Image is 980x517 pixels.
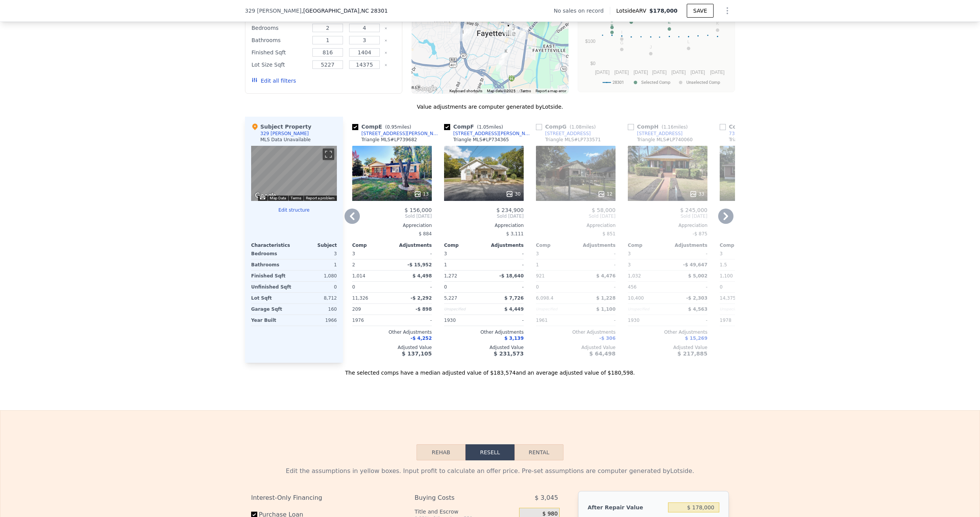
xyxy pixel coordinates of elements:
[641,80,670,85] text: Selected Comp
[361,130,441,137] div: [STREET_ADDRESS][PERSON_NAME]
[411,336,432,341] span: -$ 4,252
[616,7,649,15] span: Lotside ARV
[520,89,531,93] a: Terms (opens in new tab)
[536,251,539,256] span: 3
[352,251,355,256] span: 3
[685,336,707,341] span: $ 15,269
[536,315,574,326] div: 1961
[577,315,616,326] div: -
[603,231,616,236] span: $ 851
[505,295,524,301] span: $ 7,726
[720,315,758,326] div: 1978
[658,124,691,130] span: ( miles)
[720,295,736,301] span: 14,375
[693,231,707,236] span: -$ 875
[451,21,459,34] div: 1003 Branson St
[535,491,558,505] span: $ 3,045
[352,222,432,228] div: Appreciation
[514,444,563,460] button: Rental
[577,282,616,292] div: -
[392,242,432,248] div: Adjustments
[536,130,591,137] a: [STREET_ADDRESS]
[352,344,432,351] div: Adjusted Value
[634,70,648,75] text: [DATE]
[251,146,337,201] div: Street View
[720,123,780,130] div: Comp I
[444,251,447,256] span: 3
[245,363,735,377] div: The selected comps have a median adjusted value of $183,574 and an average adjusted value of $180...
[536,344,616,351] div: Adjusted Value
[415,491,500,505] div: Buying Costs
[479,124,489,130] span: 1.05
[251,271,292,281] div: Finished Sqft
[296,259,337,270] div: 1
[253,191,278,201] img: Google
[678,351,707,357] span: $ 217,885
[459,28,467,41] div: 737 Italy St
[444,329,524,335] div: Other Adjustments
[296,315,337,326] div: 1966
[296,271,337,281] div: 1,080
[669,248,707,259] div: -
[720,3,735,18] button: Show Options
[577,259,616,270] div: -
[611,23,613,28] text: B
[536,123,599,130] div: Comp G
[668,20,671,24] text: E
[444,123,506,130] div: Comp F
[716,21,719,26] text: K
[567,124,599,130] span: ( miles)
[251,146,337,201] div: Map
[505,336,524,341] span: $ 3,139
[352,130,441,137] a: [STREET_ADDRESS][PERSON_NAME]
[251,248,292,259] div: Bedrooms
[291,196,301,200] a: Terms (opens in new tab)
[352,307,361,312] span: 209
[387,124,397,130] span: 0.95
[596,295,616,301] span: $ 1,228
[270,196,286,201] button: Map Data
[499,52,507,65] div: 513 Mann St
[720,284,723,290] span: 0
[668,242,707,248] div: Adjustments
[474,124,506,130] span: ( miles)
[485,282,524,292] div: -
[577,248,616,259] div: -
[688,307,707,312] span: $ 4,563
[720,130,794,137] a: 737 [GEOGRAPHIC_DATA] St
[509,25,518,38] div: 430 Adam St
[252,59,308,70] div: Lot Size Sqft
[628,329,707,335] div: Other Adjustments
[536,329,616,335] div: Other Adjustments
[494,351,524,357] span: $ 231,573
[485,248,524,259] div: -
[352,329,432,335] div: Other Adjustments
[359,8,388,14] span: , NC 28301
[415,508,516,515] div: Title and Escrow
[444,222,524,228] div: Appreciation
[384,64,387,67] button: Clear
[444,304,482,315] div: Unspecified
[589,351,616,357] span: $ 64,498
[453,130,533,137] div: [STREET_ADDRESS][PERSON_NAME]
[415,307,432,312] span: -$ 898
[572,124,582,130] span: 1.08
[669,282,707,292] div: -
[444,295,457,301] span: 5,227
[296,282,337,292] div: 0
[620,41,624,45] text: G
[536,295,554,301] span: 6,098.4
[637,130,683,137] div: [STREET_ADDRESS]
[394,248,432,259] div: -
[407,262,432,267] span: -$ 15,952
[504,22,513,35] div: 329 Adam St
[628,295,644,301] span: 10,400
[536,284,539,290] span: 0
[384,39,387,42] button: Clear
[628,315,666,326] div: 1930
[628,344,707,351] div: Adjusted Value
[251,207,337,213] button: Edit structure
[485,315,524,326] div: -
[382,124,414,130] span: ( miles)
[449,88,482,94] button: Keyboard shortcuts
